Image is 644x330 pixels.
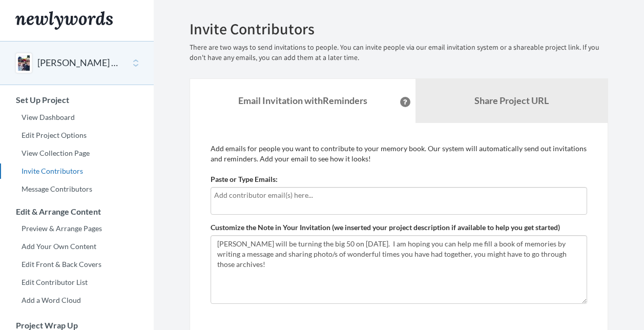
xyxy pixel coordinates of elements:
textarea: [PERSON_NAME] will be turning the big 50 on [DATE]. I am hoping you can help me fill a book of me... [211,235,587,304]
h3: Project Wrap Up [1,321,154,330]
input: Add contributor email(s) here... [214,190,584,201]
p: Add emails for people you want to contribute to your memory book. Our system will automatically s... [211,143,587,164]
label: Customize the Note in Your Invitation (we inserted your project description if available to help ... [211,222,560,233]
b: Share Project URL [474,95,549,106]
button: [PERSON_NAME] 50 [37,56,120,70]
img: Newlywords logo [15,11,113,30]
h2: Invite Contributors [190,20,608,37]
strong: Email Invitation with Reminders [238,95,367,106]
label: Paste or Type Emails: [211,174,278,184]
p: There are two ways to send invitations to people. You can invite people via our email invitation ... [190,43,608,63]
h3: Edit & Arrange Content [1,207,154,216]
h3: Set Up Project [1,95,154,105]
